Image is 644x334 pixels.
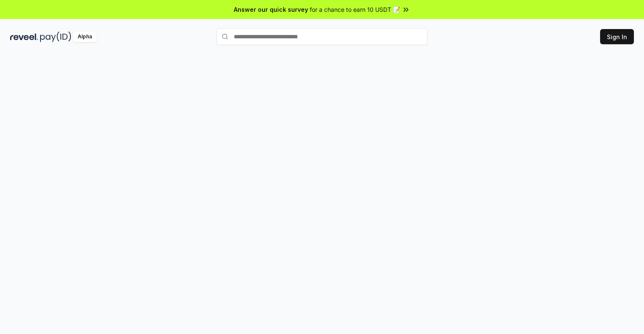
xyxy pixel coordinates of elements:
[600,29,634,44] button: Sign In
[73,32,97,42] div: Alpha
[310,5,400,14] span: for a chance to earn 10 USDT 📝
[40,32,71,42] img: pay_id
[234,5,308,14] span: Answer our quick survey
[10,32,38,42] img: reveel_dark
